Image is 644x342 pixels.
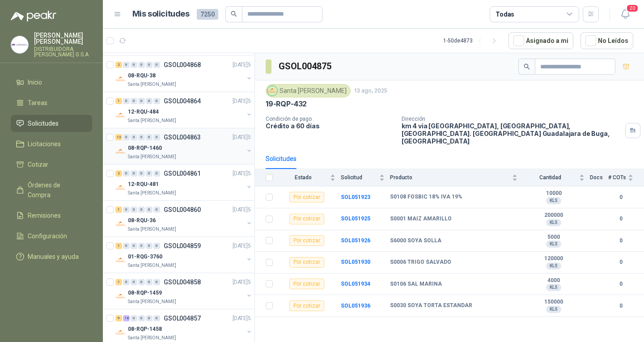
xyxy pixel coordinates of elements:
p: 12-RQU-484 [128,108,159,116]
b: S0108 FOSBIC 18% IVA 19% [390,194,462,201]
b: 0 [608,236,633,245]
div: 0 [123,134,130,140]
p: Santa [PERSON_NAME] [128,262,176,269]
div: 0 [131,98,137,104]
div: KLS [546,219,561,226]
b: S0030 SOYA TORTA ESTANDAR [390,302,472,309]
div: 0 [153,243,160,249]
p: km 4 via [GEOGRAPHIC_DATA], [GEOGRAPHIC_DATA], [GEOGRAPHIC_DATA]. [GEOGRAPHIC_DATA] Guadalajara d... [402,122,622,145]
div: 0 [146,243,153,249]
img: Company Logo [115,146,126,157]
a: Solicitudes [11,115,92,132]
b: 0 [608,280,633,288]
span: 20 [626,4,639,13]
div: 0 [131,207,137,213]
span: Licitaciones [28,139,61,149]
p: GSOL004859 [164,243,201,249]
b: SOL051926 [341,237,370,244]
img: Company Logo [11,36,28,53]
div: 18 [123,315,130,321]
div: Por cotizar [289,214,324,224]
div: 0 [131,243,137,249]
button: No Leídos [580,32,633,49]
div: Todas [496,9,514,19]
a: 1 0 0 0 0 0 GSOL004859[DATE]5 Company Logo01-RQG-3760Santa [PERSON_NAME] [115,241,253,269]
a: Configuración [11,228,92,245]
div: 0 [153,170,160,177]
img: Company Logo [115,255,126,266]
span: search [524,63,530,70]
span: Remisiones [28,211,61,220]
p: GSOL004860 [164,207,201,213]
a: Cotizar [11,156,92,173]
th: Solicitud [341,169,390,186]
img: Company Logo [115,182,126,193]
div: 0 [146,98,153,104]
span: Cotizar [28,160,48,169]
div: 0 [123,279,130,285]
h1: Mis solicitudes [132,8,190,21]
div: KLS [546,306,561,313]
b: 0 [608,258,633,266]
p: 08-RQU-36 [128,216,156,225]
div: 1 [115,207,122,213]
p: GSOL004861 [164,170,201,177]
p: [DATE]5 [233,206,251,214]
p: Dirección [402,116,622,122]
p: 08-RQU-38 [128,72,156,80]
a: Tareas [11,94,92,111]
p: 19-RQP-432 [266,99,307,109]
p: Santa [PERSON_NAME] [128,190,176,197]
span: Configuración [28,231,67,241]
b: 150000 [523,299,585,306]
p: [DATE]5 [233,61,251,69]
div: 0 [138,98,145,104]
p: 08-RQP-1460 [128,144,162,152]
div: 1 [115,243,122,249]
a: SOL051930 [341,259,370,265]
div: 0 [146,62,153,68]
th: # COTs [608,169,644,186]
b: SOL051923 [341,194,370,200]
p: Santa [PERSON_NAME] [128,81,176,88]
div: 0 [131,279,137,285]
p: 01-RQG-3760 [128,253,162,261]
a: Inicio [11,74,92,91]
span: Tareas [28,98,47,108]
img: Company Logo [267,86,277,96]
div: 0 [123,98,130,104]
div: 0 [123,170,130,177]
div: 0 [146,207,153,213]
div: 0 [146,134,153,140]
div: Por cotizar [289,192,324,203]
b: 200000 [523,212,585,219]
div: Santa [PERSON_NAME] [266,84,351,97]
div: 0 [138,134,145,140]
a: Órdenes de Compra [11,177,92,203]
p: Santa [PERSON_NAME] [128,226,176,233]
p: [DATE]5 [233,242,251,250]
a: SOL051936 [341,303,370,309]
span: Órdenes de Compra [28,180,84,200]
th: Cantidad [523,169,590,186]
b: S0106 SAL MARINA [390,281,442,288]
p: Santa [PERSON_NAME] [128,298,176,305]
img: Logo peakr [11,11,56,21]
div: 0 [153,98,160,104]
p: GSOL004868 [164,62,201,68]
p: 13 ago, 2025 [354,87,387,95]
div: 0 [146,170,153,177]
img: Company Logo [115,327,126,338]
b: S0006 TRIGO SALVADO [390,259,451,266]
b: 4000 [523,277,585,284]
b: S6000 SOYA SOLLA [390,237,441,245]
div: Por cotizar [289,279,324,289]
div: 0 [153,134,160,140]
p: Condición de pago [266,116,394,122]
a: 1 0 0 0 0 0 GSOL004860[DATE]5 Company Logo08-RQU-36Santa [PERSON_NAME] [115,204,253,233]
img: Company Logo [115,219,126,229]
div: 13 [115,134,122,140]
p: [PERSON_NAME] [PERSON_NAME] [34,32,92,45]
span: Solicitudes [28,118,59,128]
